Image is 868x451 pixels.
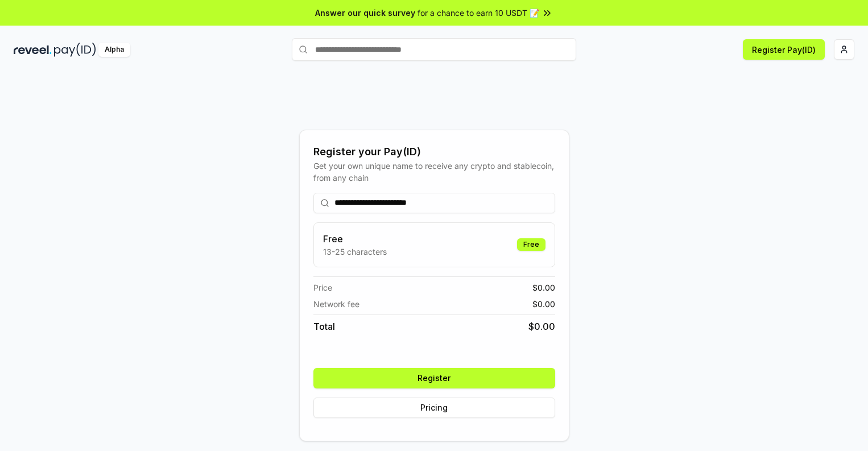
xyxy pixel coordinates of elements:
[517,238,545,251] div: Free
[313,298,359,310] span: Network fee
[14,43,52,57] img: reveel_dark
[54,43,96,57] img: pay_id
[323,232,387,246] h3: Free
[323,246,387,258] p: 13-25 characters
[313,160,555,184] div: Get your own unique name to receive any crypto and stablecoin, from any chain
[743,39,825,60] button: Register Pay(ID)
[313,282,332,293] span: Price
[418,7,539,19] span: for a chance to earn 10 USDT 📝
[313,368,555,388] button: Register
[532,282,555,293] span: $ 0.00
[313,144,555,160] div: Register your Pay(ID)
[313,320,335,333] span: Total
[313,398,555,418] button: Pricing
[528,320,555,333] span: $ 0.00
[315,7,415,19] span: Answer our quick survey
[532,298,555,310] span: $ 0.00
[98,43,130,57] div: Alpha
